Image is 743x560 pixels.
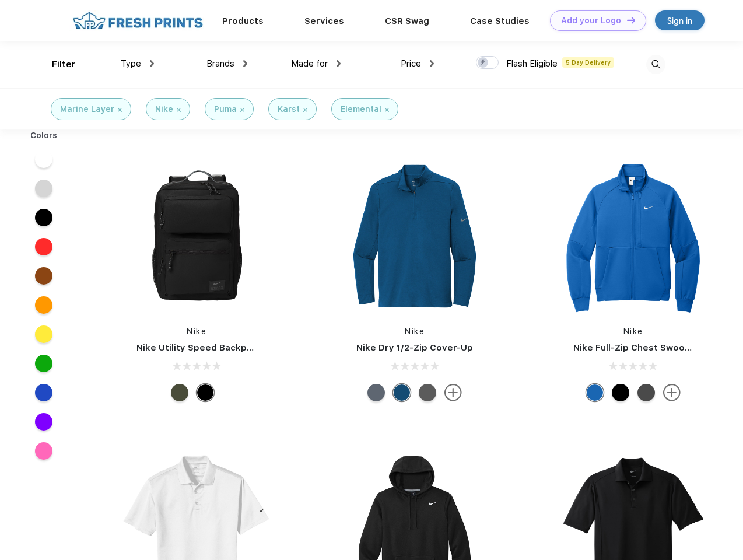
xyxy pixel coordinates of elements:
[222,16,264,26] a: Products
[303,108,307,112] img: filter_cancel.svg
[171,384,188,401] div: Cargo Khaki
[177,108,181,112] img: filter_cancel.svg
[197,384,214,401] div: Black
[586,384,604,401] div: Royal
[562,57,614,68] span: 5 Day Delivery
[291,58,328,69] span: Made for
[341,103,381,116] div: Elemental
[304,16,344,26] a: Services
[337,60,341,67] img: dropdown.png
[556,159,711,314] img: func=resize&h=266
[52,58,76,71] div: Filter
[419,384,436,401] div: Black Heather
[243,60,247,67] img: dropdown.png
[506,58,558,69] span: Flash Eligible
[69,10,206,31] img: fo%20logo%202.webp
[22,129,66,142] div: Colors
[121,58,141,69] span: Type
[393,384,411,401] div: Gym Blue
[663,384,681,401] img: more.svg
[214,103,237,116] div: Puma
[655,10,705,30] a: Sign in
[627,17,635,23] img: DT
[119,159,274,314] img: func=resize&h=266
[444,384,462,401] img: more.svg
[385,108,389,112] img: filter_cancel.svg
[385,16,429,26] a: CSR Swag
[612,384,629,401] div: Black
[667,14,692,27] div: Sign in
[356,342,473,353] a: Nike Dry 1/2-Zip Cover-Up
[240,108,244,112] img: filter_cancel.svg
[155,103,173,116] div: Nike
[573,342,728,353] a: Nike Full-Zip Chest Swoosh Jacket
[136,342,262,353] a: Nike Utility Speed Backpack
[623,327,643,336] a: Nike
[405,327,425,336] a: Nike
[187,327,206,336] a: Nike
[206,58,234,69] span: Brands
[646,55,665,74] img: desktop_search.svg
[278,103,300,116] div: Karst
[561,16,621,26] div: Add your Logo
[118,108,122,112] img: filter_cancel.svg
[637,384,655,401] div: Anthracite
[401,58,421,69] span: Price
[430,60,434,67] img: dropdown.png
[367,384,385,401] div: Navy Heather
[150,60,154,67] img: dropdown.png
[337,159,492,314] img: func=resize&h=266
[60,103,114,116] div: Marine Layer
